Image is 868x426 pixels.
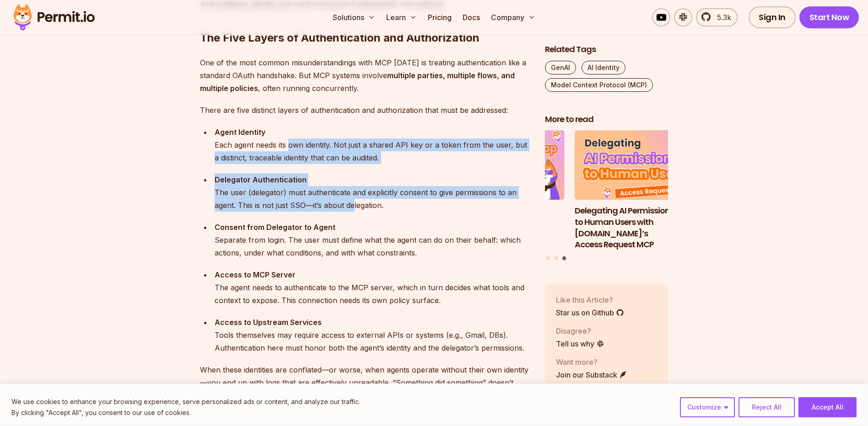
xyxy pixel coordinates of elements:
[545,131,669,262] div: Posts
[11,407,360,418] p: By clicking "Accept All", you consent to our use of cookies.
[9,2,99,33] img: Permit logo
[215,316,530,354] div: Tools themselves may require access to external APIs or systems (e.g., Gmail, DBs). Authenticatio...
[200,56,530,95] p: One of the most common misunderstandings with MCP [DATE] is treating authentication like a standa...
[487,8,539,27] button: Company
[215,128,265,137] strong: Agent Identity
[575,131,698,200] img: Delegating AI Permissions to Human Users with Permit.io’s Access Request MCP
[545,114,669,125] h2: More to read
[441,131,565,251] li: 2 of 3
[424,8,455,27] a: Pricing
[680,397,735,417] button: Customize
[712,12,731,23] span: 5.3k
[749,6,796,28] a: Sign In
[215,175,307,184] strong: Delegator Authentication
[582,61,625,75] a: AI Identity
[545,78,653,92] a: Model Context Protocol (MCP)
[200,71,515,93] strong: multiple parties, multiple flows, and multiple policies
[798,397,857,417] button: Accept All
[215,173,530,212] div: The user (delegator) must authenticate and explicitly consent to give permissions to an agent. Th...
[575,131,698,251] li: 3 of 3
[200,363,530,402] p: When these identities are conflated—or worse, when agents operate without their own identity—you ...
[11,396,360,407] p: We use cookies to enhance your browsing experience, serve personalized ads or content, and analyz...
[383,8,421,27] button: Learn
[215,221,530,259] div: Separate from login. The user must define what the agent can do on their behalf: which actions, u...
[555,256,558,260] button: Go to slide 2
[441,205,565,250] h3: Human-in-the-Loop for AI Agents: Best Practices, Frameworks, Use Cases, and Demo
[556,369,627,380] a: Join our Substack
[562,256,566,261] button: Go to slide 3
[459,8,484,27] a: Docs
[215,270,296,279] strong: Access to MCP Server
[215,126,530,164] div: Each agent needs its own identity. Not just a shared API key or a token from the user, but a dist...
[556,357,627,367] p: Want more?
[696,8,738,27] a: 5.3k
[200,104,530,117] p: There are five distinct layers of authentication and authorization that must be addressed:
[556,338,604,349] a: Tell us why
[545,61,576,75] a: GenAI
[441,131,565,200] img: Human-in-the-Loop for AI Agents: Best Practices, Frameworks, Use Cases, and Demo
[215,318,322,327] strong: Access to Upstream Services
[215,223,335,232] strong: Consent from Delegator to Agent
[556,325,604,336] p: Disagree?
[545,44,669,55] h2: Related Tags
[799,6,859,28] a: Start Now
[575,131,698,251] a: Delegating AI Permissions to Human Users with Permit.io’s Access Request MCPDelegating AI Permiss...
[215,268,530,307] div: The agent needs to authenticate to the MCP server, which in turn decides what tools and context t...
[329,8,379,27] button: Solutions
[546,256,550,260] button: Go to slide 1
[739,397,795,417] button: Reject All
[575,205,698,250] h3: Delegating AI Permissions to Human Users with [DOMAIN_NAME]’s Access Request MCP
[556,294,624,305] p: Like this Article?
[556,307,624,318] a: Star us on Github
